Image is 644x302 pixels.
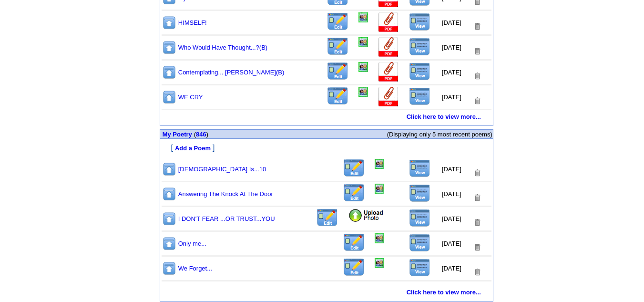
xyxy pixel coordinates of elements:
[442,265,461,272] font: [DATE]
[178,44,267,51] a: Who Would Have Thought...?(B)
[327,12,349,31] img: Edit this Title
[375,233,384,243] img: Add/Remove Photo
[409,234,430,252] img: View this Title
[409,159,430,177] img: View this Title
[343,184,365,202] img: Edit this Title
[409,62,430,81] img: View this Title
[378,12,399,33] img: Add Attachment (PDF or .DOC)
[178,94,203,101] a: WE CRY
[442,94,461,101] font: [DATE]
[175,144,211,152] a: Add a Poem
[213,144,215,152] font: ]
[343,258,365,277] img: Edit this Title
[206,131,208,138] span: )
[409,13,430,31] img: View this Title
[161,122,164,125] img: shim.gif
[162,65,176,80] img: Move to top
[442,44,461,51] font: [DATE]
[378,62,399,83] img: Add Attachment (PDF or .DOC)
[325,126,328,129] img: shim.gif
[473,47,481,56] img: Removes this Title
[442,190,461,198] font: [DATE]
[163,131,192,138] font: My Poetry
[375,258,384,268] img: Add/Remove Photo
[387,131,492,138] font: (Displaying only 5 most recent poems)
[409,87,430,105] img: View this Title
[375,159,384,169] img: Add/Remove Photo
[162,187,176,201] img: Move to top
[178,69,285,76] a: Contemplating... [PERSON_NAME](B)
[473,243,481,252] img: Removes this Title
[409,184,430,202] img: View this Title
[175,145,211,152] font: Add a Poem
[162,236,176,251] img: Move to top
[327,62,349,81] img: Edit this Title
[343,159,365,177] img: Edit this Title
[178,215,275,222] a: I DON'T FEAR ...OR TRUST...YOU
[194,131,196,138] span: (
[407,289,481,296] a: Click here to view more...
[473,218,481,227] img: Removes this Title
[161,297,164,301] img: shim.gif
[375,184,384,194] img: Add/Remove Photo
[161,139,164,143] img: shim.gif
[473,72,481,81] img: Removes this Title
[178,240,206,247] a: Only me...
[162,40,176,55] img: Move to top
[442,166,461,173] font: [DATE]
[473,22,481,31] img: Removes this Title
[171,144,173,152] font: [
[348,208,384,223] img: Add Photo
[162,211,176,226] img: Move to top
[162,162,176,177] img: Move to top
[178,166,266,173] a: [DEMOGRAPHIC_DATA] Is...10
[442,240,461,247] font: [DATE]
[327,87,349,105] img: Edit this Title
[358,37,368,47] img: Add/Remove Photo
[316,208,338,227] img: Edit this Title
[358,87,368,97] img: Add/Remove Photo
[409,209,430,227] img: View this Title
[358,12,368,22] img: Add/Remove Photo
[442,69,461,76] font: [DATE]
[178,265,212,272] a: We Forget...
[378,87,399,107] img: Add Attachment (PDF or .DOC)
[409,38,430,56] img: View this Title
[178,190,273,198] a: Answering The Knock At The Door
[162,15,176,30] img: Move to top
[442,215,461,222] font: [DATE]
[162,261,176,276] img: Move to top
[409,259,430,277] img: View this Title
[473,96,481,105] img: Removes this Title
[161,153,164,156] img: shim.gif
[343,233,365,252] img: Edit this Title
[473,168,481,177] img: Removes this Title
[473,268,481,277] img: Removes this Title
[442,19,461,26] font: [DATE]
[163,130,192,138] a: My Poetry
[473,193,481,202] img: Removes this Title
[162,90,176,104] img: Move to top
[378,37,399,58] img: Add Attachment (PDF or .DOC)
[327,37,349,56] img: Edit this Title
[407,113,481,120] a: Click here to view more...
[358,62,368,72] img: Add/Remove Photo
[196,131,206,138] a: 846
[161,283,164,287] img: shim.gif
[178,19,207,26] a: HIMSELF!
